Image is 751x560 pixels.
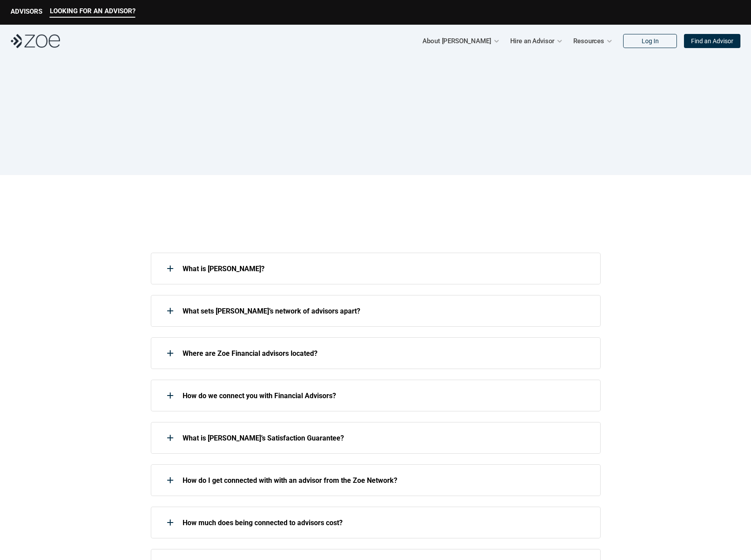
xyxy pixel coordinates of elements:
p: Find an Advisor [691,37,733,45]
p: LOOKING FOR AN ADVISOR? [50,7,135,15]
p: How do we connect you with Financial Advisors? [183,392,589,400]
p: Log In [642,37,659,45]
p: Resources [573,34,604,48]
a: Log In [623,34,677,48]
p: How much does being connected to advisors cost? [183,519,589,527]
p: About [PERSON_NAME] [422,34,491,48]
p: What is [PERSON_NAME]? [183,265,589,273]
h1: About [PERSON_NAME] [151,217,315,239]
p: ADVISORS [11,7,42,15]
p: Where are Zoe Financial advisors located? [183,349,589,358]
a: Find an Advisor [684,34,740,48]
p: Hire an Advisor [510,34,555,48]
h1: Frequently Asked Questions [235,101,516,131]
p: What is [PERSON_NAME]’s Satisfaction Guarantee? [183,434,589,442]
p: How do I get connected with with an advisor from the Zoe Network? [183,476,589,485]
p: What sets [PERSON_NAME]’s network of advisors apart? [183,307,589,315]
